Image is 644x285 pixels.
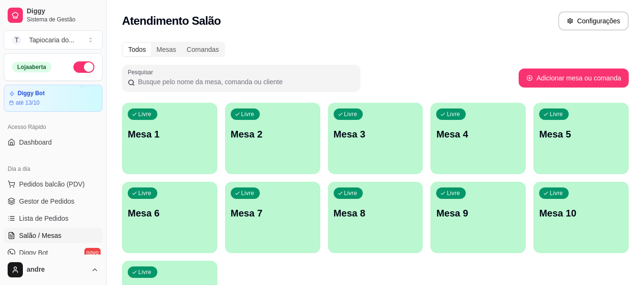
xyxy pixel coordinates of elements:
[539,206,623,220] p: Mesa 10
[241,110,255,118] p: Livre
[4,228,102,243] a: Salão / Mesas
[4,135,102,150] a: Dashboard
[558,11,629,30] button: Configurações
[182,43,225,56] div: Comandas
[436,128,520,141] p: Mesa 4
[334,206,418,220] p: Mesa 8
[73,61,94,73] button: Alterar Status
[123,43,151,56] div: Todos
[225,103,320,174] button: LivreMesa 2
[225,182,320,253] button: LivreMesa 7
[519,69,629,88] button: Adicionar mesa ou comanda
[4,245,102,260] a: Diggy Botnovo
[19,248,48,257] span: Diggy Bot
[4,85,102,112] a: Diggy Botaté 13/10
[4,177,102,192] button: Pedidos balcão (PDV)
[128,128,212,141] p: Mesa 1
[344,189,358,197] p: Livre
[344,110,358,118] p: Livre
[231,128,315,141] p: Mesa 2
[550,110,563,118] p: Livre
[151,43,181,56] div: Mesas
[122,182,217,253] button: LivreMesa 6
[231,206,315,220] p: Mesa 7
[533,182,629,253] button: LivreMesa 10
[138,189,152,197] p: Livre
[135,77,355,87] input: Pesquisar
[447,189,460,197] p: Livre
[430,182,526,253] button: LivreMesa 9
[19,231,61,240] span: Salão / Mesas
[27,7,99,16] span: Diggy
[328,103,423,174] button: LivreMesa 3
[4,119,102,135] div: Acesso Rápido
[16,99,40,107] article: até 13/10
[19,214,69,223] span: Lista de Pedidos
[19,138,52,147] span: Dashboard
[430,103,526,174] button: LivreMesa 4
[12,35,21,45] span: T
[19,179,85,189] span: Pedidos balcão (PDV)
[539,128,623,141] p: Mesa 5
[334,128,418,141] p: Mesa 3
[4,30,102,49] button: Select a team
[550,189,563,197] p: Livre
[128,206,212,220] p: Mesa 6
[241,189,255,197] p: Livre
[122,103,217,174] button: LivreMesa 1
[4,211,102,226] a: Lista de Pedidos
[4,258,102,281] button: andre
[4,161,102,177] div: Dia a dia
[138,110,152,118] p: Livre
[4,194,102,209] a: Gestor de Pedidos
[19,197,74,206] span: Gestor de Pedidos
[436,206,520,220] p: Mesa 9
[128,68,156,76] label: Pesquisar
[122,13,221,29] h2: Atendimento Salão
[29,35,74,45] div: Tapiocaria do ...
[18,90,45,97] article: Diggy Bot
[12,62,51,72] div: Loja aberta
[4,4,102,27] a: DiggySistema de Gestão
[533,103,629,174] button: LivreMesa 5
[328,182,423,253] button: LivreMesa 8
[27,265,87,274] span: andre
[138,268,152,276] p: Livre
[27,16,99,23] span: Sistema de Gestão
[447,110,460,118] p: Livre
